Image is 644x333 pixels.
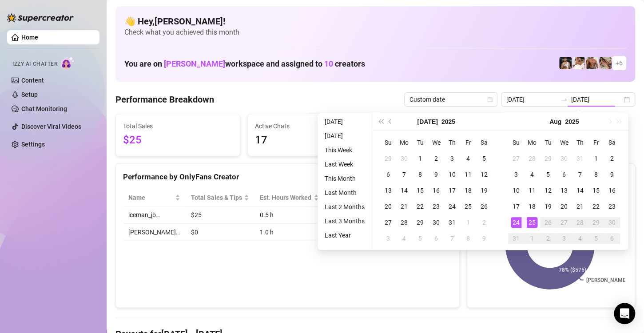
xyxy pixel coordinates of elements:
[128,193,173,202] span: Name
[561,96,568,103] span: swap-right
[487,97,493,102] span: calendar
[21,77,44,84] a: Content
[254,206,324,224] td: 0.5 h
[561,96,568,103] span: to
[324,59,333,68] span: 10
[324,224,377,241] td: $0
[481,210,508,217] text: iceman_jb…
[21,91,38,98] a: Setup
[21,123,81,130] a: Discover Viral Videos
[123,189,186,206] th: Name
[474,171,628,183] div: Sales by OnlyFans Creator
[571,95,622,104] input: End date
[255,121,365,131] span: Active Chats
[586,277,630,283] text: [PERSON_NAME]…
[123,132,233,149] span: $25
[506,95,557,104] input: Start date
[260,193,312,202] div: Est. Hours Worked
[124,59,365,69] h1: You are on workspace and assigned to creators
[164,59,225,68] span: [PERSON_NAME]
[21,141,45,148] a: Settings
[123,206,186,224] td: iceman_jb…
[7,13,74,22] img: logo-BBDzfeDw.svg
[614,303,635,324] div: Open Intercom Messenger
[377,189,452,206] th: Chat Conversion
[254,224,324,241] td: 1.0 h
[123,224,186,241] td: [PERSON_NAME]…
[255,132,365,149] span: 17
[186,206,255,224] td: $25
[12,60,57,68] span: Izzy AI Chatter
[382,210,396,220] span: 33 %
[61,56,75,69] img: AI Chatter
[123,171,452,183] div: Performance by OnlyFans Creator
[409,93,492,106] span: Custom date
[559,57,572,69] img: Chris
[386,132,496,149] span: 32
[382,193,440,202] span: Chat Conversion
[586,57,598,69] img: David
[599,57,612,69] img: Uncle
[382,227,396,237] span: 0 %
[330,193,364,202] span: Sales / Hour
[123,121,233,131] span: Total Sales
[186,189,255,206] th: Total Sales & Tips
[21,105,67,112] a: Chat Monitoring
[124,28,626,37] span: Check what you achieved this month
[186,224,255,241] td: $0
[115,93,214,106] h4: Performance Breakdown
[386,121,496,131] span: Messages Sent
[572,57,585,69] img: Jake
[21,34,38,41] a: Home
[324,206,377,224] td: $50
[616,58,623,68] span: + 6
[191,193,242,202] span: Total Sales & Tips
[324,189,377,206] th: Sales / Hour
[461,217,505,223] text: [PERSON_NAME]…
[124,15,626,28] h4: 👋 Hey, [PERSON_NAME] !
